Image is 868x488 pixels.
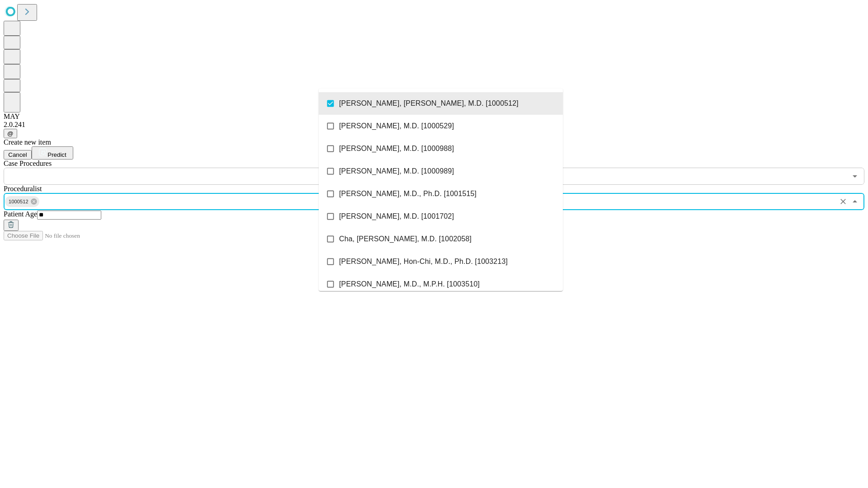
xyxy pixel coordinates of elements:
[4,121,864,129] div: 2.0.241
[4,210,37,218] span: Patient Age
[339,121,454,131] span: [PERSON_NAME], M.D. [1000529]
[339,279,480,290] span: [PERSON_NAME], M.D., M.P.H. [1003510]
[4,160,52,167] span: Scheduled Procedure
[339,98,519,109] span: [PERSON_NAME], [PERSON_NAME], M.D. [1000512]
[4,113,864,121] div: MAY
[4,129,17,138] button: @
[4,185,42,192] span: Proceduralist
[8,151,27,158] span: Cancel
[4,138,51,146] span: Create new item
[5,196,39,207] div: 1000512
[7,130,14,137] span: @
[339,234,472,244] span: Cha, [PERSON_NAME], M.D. [1002058]
[339,143,454,154] span: [PERSON_NAME], M.D. [1000988]
[837,195,849,208] button: Clear
[4,150,32,160] button: Cancel
[339,211,454,222] span: [PERSON_NAME], M.D. [1001702]
[339,256,508,267] span: [PERSON_NAME], Hon-Chi, M.D., Ph.D. [1003213]
[339,166,454,177] span: [PERSON_NAME], M.D. [1000989]
[849,195,861,208] button: Close
[849,170,861,183] button: Open
[5,197,32,207] span: 1000512
[32,146,73,160] button: Predict
[339,188,476,199] span: [PERSON_NAME], M.D., Ph.D. [1001515]
[47,151,66,158] span: Predict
